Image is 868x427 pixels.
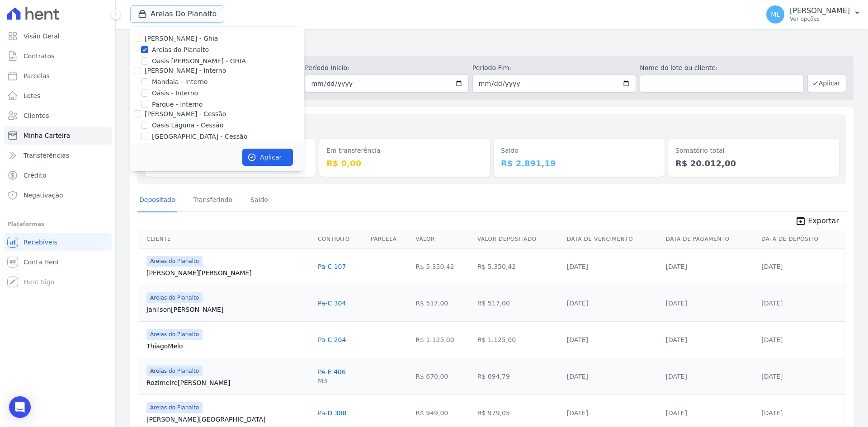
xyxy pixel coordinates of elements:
a: [DATE] [666,336,687,343]
label: Nome do lote ou cliente: [640,63,803,73]
a: Lotes [4,87,112,105]
a: Transferências [4,146,112,164]
td: R$ 517,00 [474,285,563,321]
span: Areias do Planalto [146,366,203,376]
button: Aplicar [242,149,293,166]
p: [PERSON_NAME] [790,6,850,15]
a: [DATE] [567,263,588,270]
a: Contratos [4,47,112,65]
a: [DATE] [761,263,783,270]
span: Transferências [24,151,69,160]
span: Minha Carteira [24,131,70,140]
a: Parcelas [4,67,112,85]
a: [DATE] [761,336,783,343]
a: PA-E 406 [318,368,346,375]
a: [DATE] [567,336,588,343]
span: Areias do Planalto [146,292,203,303]
span: Areias do Planalto [146,256,203,267]
a: Clientes [4,107,112,125]
a: [DATE] [567,373,588,380]
label: Mandala - Interno [152,77,208,87]
th: Data de Depósito [758,230,844,249]
span: Visão Geral [24,32,60,41]
div: M3 [318,376,346,385]
th: Valor Depositado [474,230,563,249]
label: [PERSON_NAME] - Ghia [145,35,218,42]
td: R$ 670,00 [412,358,474,394]
a: Depositado [137,189,177,212]
td: R$ 1.125,00 [412,321,474,358]
td: R$ 1.125,00 [474,321,563,358]
a: [DATE] [761,373,783,380]
a: Pa-C 107 [318,263,346,270]
p: Ver opções [790,15,850,23]
a: Recebíveis [4,233,112,251]
button: Aplicar [807,74,846,92]
span: Clientes [24,111,49,120]
a: Conta Hent [4,253,112,271]
span: Exportar [808,216,839,226]
dd: R$ 20.012,00 [675,157,832,169]
dt: Somatório total [675,146,832,155]
th: Cliente [139,230,314,249]
span: Recebíveis [24,238,57,247]
label: [GEOGRAPHIC_DATA] - Cessão [152,132,247,141]
span: Areias do Planalto [146,402,203,413]
dt: Saldo [501,146,657,155]
label: Período Inicío: [305,63,468,73]
a: Pa-D 308 [318,409,346,417]
th: Valor [412,230,474,249]
a: [DATE] [666,409,687,417]
a: Transferindo [192,189,235,212]
label: Oasis [PERSON_NAME] - GHIA [152,56,246,66]
td: R$ 694,79 [474,358,563,394]
span: Crédito [24,171,47,180]
a: unarchive Exportar [788,216,846,228]
a: Saldo [249,189,270,212]
a: [DATE] [761,300,783,307]
label: Areias do Planalto [152,45,209,55]
dd: R$ 0,00 [326,157,483,169]
a: Pa-C 304 [318,300,346,307]
td: R$ 5.350,42 [412,248,474,285]
div: Open Intercom Messenger [9,396,31,418]
a: Rozimeire[PERSON_NAME] [146,378,311,387]
a: Negativação [4,186,112,204]
a: Pa-C 204 [318,336,346,343]
h2: Minha Carteira [130,36,854,52]
label: Período Fim: [472,63,636,73]
a: [DATE] [666,373,687,380]
a: Crédito [4,166,112,184]
td: R$ 5.350,42 [474,248,563,285]
a: [DATE] [567,300,588,307]
span: Areias do Planalto [146,329,203,340]
a: [DATE] [761,409,783,417]
span: Contratos [24,52,54,61]
span: Parcelas [24,71,50,80]
a: [DATE] [567,409,588,417]
label: Oasis Laguna - Cessão [152,121,223,130]
span: Conta Hent [24,258,59,267]
a: Janilson[PERSON_NAME] [146,305,311,314]
button: ML [PERSON_NAME] Ver opções [759,2,868,27]
a: Minha Carteira [4,127,112,145]
span: Negativação [24,191,63,200]
a: Visão Geral [4,27,112,45]
label: Oásis - Interno [152,89,198,98]
div: Plataformas [7,219,108,230]
td: R$ 517,00 [412,285,474,321]
label: Parque - Interno [152,100,203,109]
button: Areias Do Planalto [130,5,224,23]
th: Data de Vencimento [563,230,662,249]
a: [PERSON_NAME][GEOGRAPHIC_DATA] [146,415,311,424]
th: Contrato [314,230,367,249]
label: [PERSON_NAME] - Cessão [145,110,226,117]
span: Lotes [24,91,41,100]
span: ML [771,11,780,18]
label: [PERSON_NAME] - Interno [145,67,226,74]
a: [PERSON_NAME][PERSON_NAME] [146,268,311,277]
dt: Em transferência [326,146,483,155]
i: unarchive [795,216,806,226]
a: [DATE] [666,263,687,270]
a: ThiagoMelo [146,342,311,351]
